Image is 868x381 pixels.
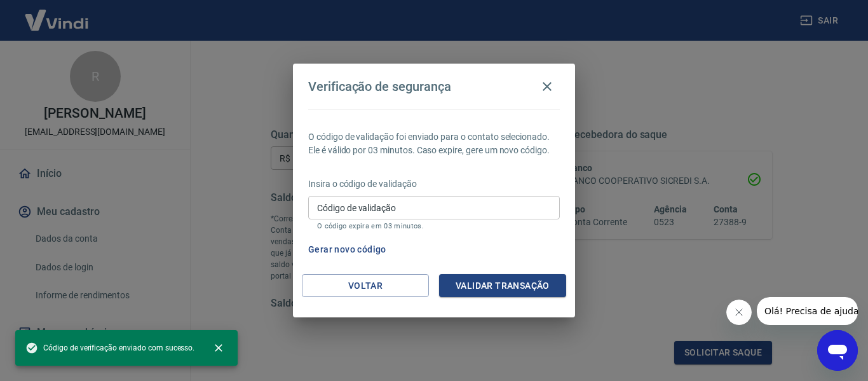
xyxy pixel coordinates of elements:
[303,238,391,261] button: Gerar novo código
[757,297,858,325] iframe: Mensagem da empresa
[817,330,858,371] iframe: Botão para abrir a janela de mensagens
[439,274,566,298] button: Validar transação
[317,222,551,230] p: O código expira em 03 minutos.
[25,342,194,354] span: Código de verificação enviado com sucesso.
[308,130,560,157] p: O código de validação foi enviado para o contato selecionado. Ele é válido por 03 minutos. Caso e...
[302,274,429,298] button: Voltar
[726,300,752,325] iframe: Fechar mensagem
[8,9,107,19] span: Olá! Precisa de ajuda?
[205,334,233,362] button: close
[308,79,451,94] h4: Verificação de segurança
[308,177,560,191] p: Insira o código de validação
